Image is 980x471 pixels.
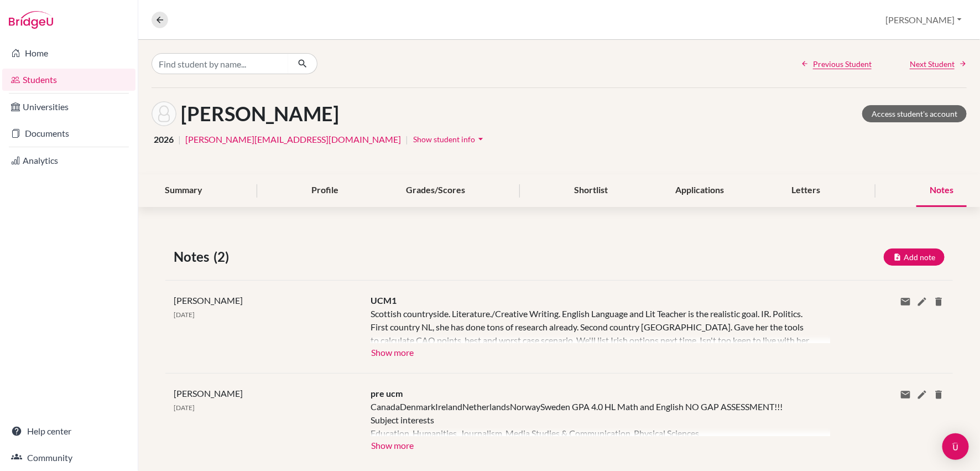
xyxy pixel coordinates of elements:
img: Alexandra Katzer's avatar [152,101,176,126]
a: Analytics [2,149,135,172]
a: Students [2,69,135,91]
span: (2) [213,247,233,267]
span: Next Student [910,58,955,70]
span: UCM1 [371,295,397,306]
a: Community [2,447,135,469]
div: Grades/Scores [393,174,478,207]
a: Help center [2,420,135,442]
div: Letters [779,174,834,207]
a: Documents [2,122,135,144]
span: Previous Student [813,58,872,70]
a: Previous Student [801,58,872,70]
div: Notes [916,174,967,207]
button: Show more [371,436,414,453]
div: Profile [298,174,352,207]
span: [DATE] [174,403,195,412]
div: Summary [152,174,216,207]
span: | [405,133,408,146]
a: Universities [2,96,135,118]
i: arrow_drop_down [475,133,486,144]
div: Applications [663,174,738,207]
span: [PERSON_NAME] [174,295,243,306]
span: Notes [174,247,213,267]
div: Open Intercom Messenger [942,433,969,460]
input: Find student by name... [152,53,289,74]
div: CanadaDenmarkIrelandNetherlandsNorwaySweden GPA 4.0 HL Math and English NO GAP ASSESSMENT!!! Subj... [371,400,814,436]
img: Bridge-U [9,11,53,29]
div: Scottish countryside. Literature./Creative Writing. English Language and Lit Teacher is the reali... [371,307,814,343]
span: pre ucm [371,388,403,398]
span: [PERSON_NAME] [174,388,243,398]
button: Show more [371,343,414,360]
span: [DATE] [174,310,195,319]
span: | [178,133,181,146]
a: Next Student [910,58,967,70]
button: Show student infoarrow_drop_down [413,131,487,148]
div: Shortlist [561,174,622,207]
a: Home [2,42,135,64]
h1: [PERSON_NAME] [181,102,339,126]
span: Show student info [413,134,475,144]
a: Access student's account [862,105,967,122]
button: Add note [884,249,945,266]
button: [PERSON_NAME] [881,9,967,30]
a: [PERSON_NAME][EMAIL_ADDRESS][DOMAIN_NAME] [185,133,401,146]
span: 2026 [154,133,174,146]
